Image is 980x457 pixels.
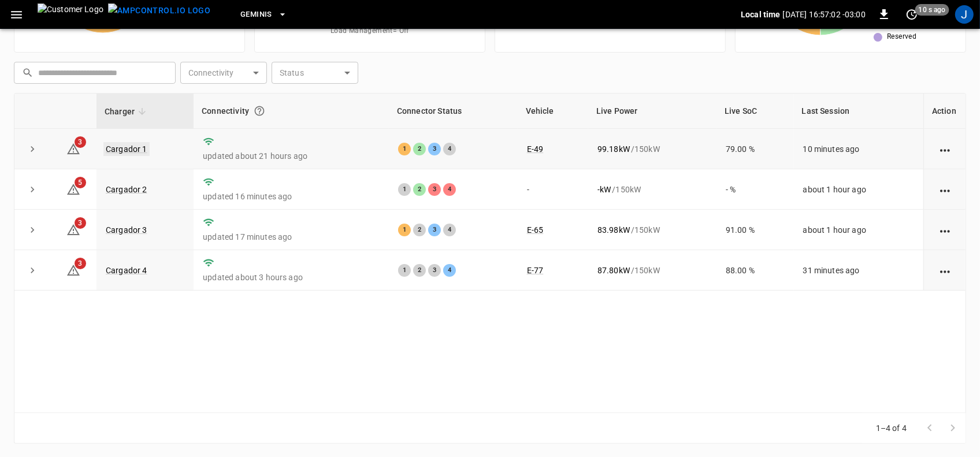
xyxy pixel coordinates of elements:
[66,184,80,193] a: 5
[955,5,974,24] div: profile-icon
[794,94,923,129] th: Last Session
[443,183,456,196] div: 4
[938,143,952,155] div: action cell options
[398,143,411,155] div: 1
[915,4,949,16] span: 10 s ago
[597,224,630,236] p: 83.98 kW
[24,221,41,239] button: expand row
[938,265,952,276] div: action cell options
[597,143,630,155] p: 99.18 kW
[428,183,441,196] div: 3
[597,143,707,155] div: / 150 kW
[887,31,916,43] span: Reserved
[794,129,923,169] td: 10 minutes ago
[428,143,441,155] div: 3
[443,143,456,155] div: 4
[717,250,794,291] td: 88.00 %
[203,272,380,283] p: updated about 3 hours ago
[24,140,41,158] button: expand row
[783,9,866,20] p: [DATE] 16:57:02 -03:00
[75,217,86,229] span: 3
[24,181,41,198] button: expand row
[794,169,923,210] td: about 1 hour ago
[66,143,80,153] a: 3
[106,185,147,194] a: Cargador 2
[938,224,952,236] div: action cell options
[240,8,272,21] span: Geminis
[588,94,717,129] th: Live Power
[518,94,588,129] th: Vehicle
[717,94,794,129] th: Live SoC
[106,266,147,275] a: Cargador 4
[108,3,210,18] img: ampcontrol.io logo
[24,262,41,279] button: expand row
[66,225,80,234] a: 3
[717,129,794,169] td: 79.00 %
[527,144,544,154] a: E-49
[428,224,441,236] div: 3
[938,184,952,195] div: action cell options
[389,94,518,129] th: Connector Status
[75,136,86,148] span: 3
[398,264,411,277] div: 1
[597,224,707,236] div: / 150 kW
[398,224,411,236] div: 1
[105,105,150,118] span: Charger
[66,265,80,274] a: 3
[794,210,923,250] td: about 1 hour ago
[203,150,380,162] p: updated about 21 hours ago
[398,183,411,196] div: 1
[597,265,707,276] div: / 150 kW
[443,264,456,277] div: 4
[413,224,426,236] div: 2
[428,264,441,277] div: 3
[75,177,86,188] span: 5
[597,184,707,195] div: / 150 kW
[203,191,380,202] p: updated 16 minutes ago
[518,169,588,210] td: -
[202,101,381,121] div: Connectivity
[236,3,292,26] button: Geminis
[249,101,270,121] button: Connection between the charger and our software.
[903,5,921,24] button: set refresh interval
[413,183,426,196] div: 2
[717,169,794,210] td: - %
[876,422,907,434] p: 1–4 of 4
[331,25,409,37] span: Load Management = Off
[203,231,380,243] p: updated 17 minutes ago
[923,94,966,129] th: Action
[38,3,103,25] img: Customer Logo
[413,143,426,155] div: 2
[527,266,544,275] a: E-77
[597,265,630,276] p: 87.80 kW
[794,250,923,291] td: 31 minutes ago
[103,142,150,156] a: Cargador 1
[413,264,426,277] div: 2
[717,210,794,250] td: 91.00 %
[527,225,544,235] a: E-65
[741,9,781,20] p: Local time
[443,224,456,236] div: 4
[106,225,147,235] a: Cargador 3
[597,184,611,195] p: - kW
[75,258,86,269] span: 3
